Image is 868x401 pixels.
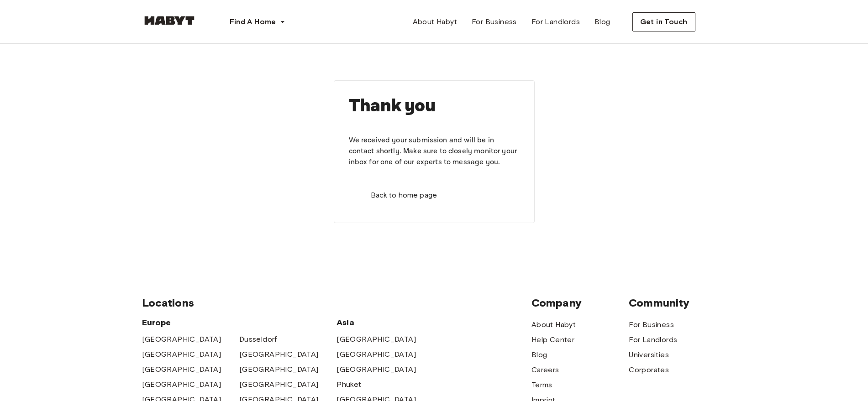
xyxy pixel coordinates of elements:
a: Phuket [337,379,361,390]
a: Corporates [629,365,669,375]
a: Universities [629,349,669,360]
a: [GEOGRAPHIC_DATA] [142,364,221,375]
span: For Landlords [531,16,580,27]
a: Help Center [531,334,574,345]
span: For Business [472,16,517,27]
span: Blog [594,16,610,27]
a: For Landlords [629,334,677,345]
a: Terms [531,380,552,391]
span: Find A Home [230,16,276,27]
a: [GEOGRAPHIC_DATA] [239,349,319,360]
span: Get in Touch [640,16,688,27]
a: [GEOGRAPHIC_DATA] [142,334,221,345]
span: About Habyt [413,16,457,27]
a: [GEOGRAPHIC_DATA] [142,379,221,390]
a: [GEOGRAPHIC_DATA] [142,349,221,360]
span: Asia [337,317,434,328]
p: We received your submission and will be in contact shortly. Make sure to closely monitor your inb... [349,135,520,168]
img: avatar [710,14,726,30]
button: Get in Touch [632,12,695,31]
a: Careers [531,365,559,375]
span: Community [629,296,726,310]
a: Dusseldorf [239,334,277,345]
a: For Business [629,319,674,330]
a: For Landlords [524,13,587,31]
a: [GEOGRAPHIC_DATA] [239,364,319,375]
a: For Business [464,13,524,31]
img: Left pointing arrow [356,190,367,201]
a: About Habyt [531,319,576,330]
a: About Habyt [405,13,464,31]
h1: Thank you [349,95,520,117]
a: [GEOGRAPHIC_DATA] [337,334,416,345]
a: [GEOGRAPHIC_DATA] [337,349,416,360]
img: Habyt [142,16,197,25]
span: Europe [142,317,337,328]
button: Find A Home [222,13,293,31]
a: [GEOGRAPHIC_DATA] [337,364,416,375]
a: Blog [587,13,618,31]
span: Locations [142,296,531,310]
a: [GEOGRAPHIC_DATA] [239,379,319,390]
a: Left pointing arrowBack to home page [349,182,520,208]
span: Company [531,296,629,310]
div: Back to home page [371,190,437,201]
a: Blog [531,349,547,360]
